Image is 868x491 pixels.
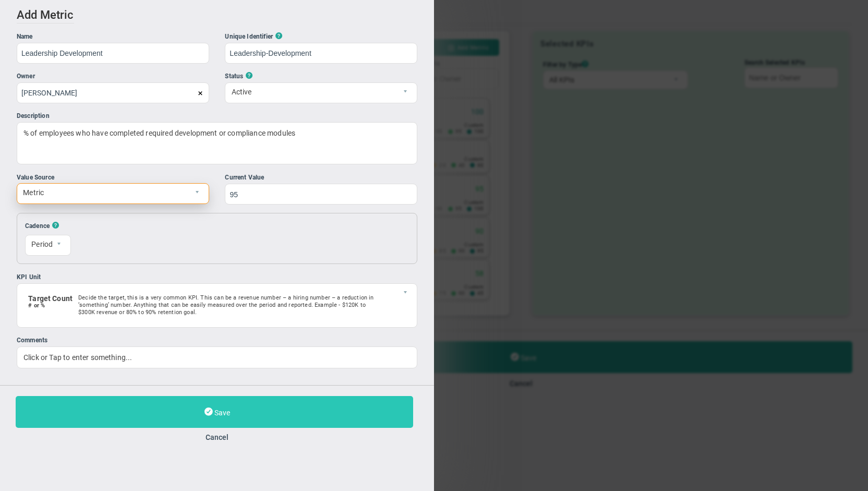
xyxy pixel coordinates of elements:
div: Comments [17,336,417,345]
div: Status [225,71,417,81]
span: clear [209,89,221,97]
input: Enter unique identifier [225,43,417,64]
span: select [399,284,417,327]
input: Search or Invite Team Members [17,82,209,103]
button: Save [16,396,413,428]
div: Click or Tap to enter something... [17,346,417,368]
div: Cadence [25,221,71,230]
input: Name of the Metric [17,43,209,64]
div: Unique Identifier [225,32,417,42]
span: select [53,235,70,255]
div: Owner [17,71,209,81]
div: Description [17,111,417,121]
span: Metric [17,184,191,201]
div: Current Value [225,173,417,183]
h4: # or % [22,303,73,308]
div: Value Source [17,173,209,183]
input: Enter a Value [225,184,417,205]
div: Name [17,32,209,42]
span: Period [26,235,53,253]
span: select [399,83,417,103]
label: Target Count [28,294,73,303]
button: Cancel [16,433,418,441]
span: Add [17,8,37,21]
span: Save [214,409,230,417]
p: Decide the target, this is a very common KPI. This can be a revenue number – a hiring number – a ... [78,294,380,316]
div: KPI Unit [17,272,417,282]
div: % of employees who have completed required development or compliance modules [17,122,417,164]
span: Metric [40,8,74,21]
span: select [191,184,209,203]
span: Active [225,83,399,101]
